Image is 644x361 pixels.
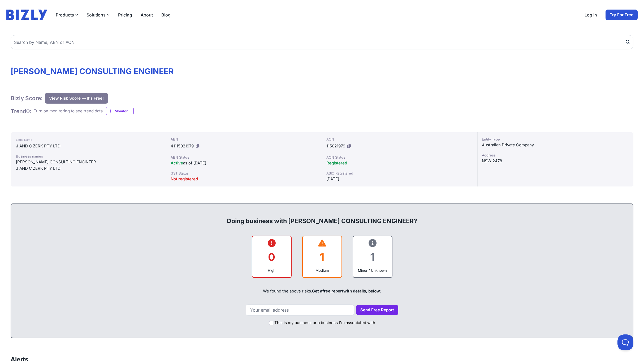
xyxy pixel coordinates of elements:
div: [PERSON_NAME] CONSULTING ENGINEER [16,159,161,165]
div: 0 [257,246,287,268]
input: Your email address [246,304,354,316]
input: Search by Name, ABN or ACN [11,35,633,49]
div: [DATE] [326,176,473,182]
div: ASIC Registered [326,171,473,176]
div: Australian Private Company [482,142,629,148]
div: GST Status [171,171,318,176]
div: Medium [307,268,337,273]
label: This is my business or a business I'm associated with [274,320,375,326]
a: Monitor [106,107,134,115]
a: Blog [161,12,171,18]
div: ABN Status [171,155,318,160]
div: Entity Type [482,137,629,142]
span: 115021979 [326,143,345,148]
iframe: Toggle Customer Support [617,334,633,350]
div: ACN [326,137,473,142]
button: Solutions [87,12,110,18]
a: Pricing [118,12,132,18]
div: We found the above risks. [16,282,628,300]
a: free report [322,288,343,294]
div: J AND C ZERK PTY LTD [16,165,161,172]
div: ABN [171,137,318,142]
div: Address [482,152,629,158]
span: Monitor [115,108,133,114]
span: 41115021979 [171,143,194,148]
div: Minor / Unknown [357,268,388,273]
div: Turn on monitoring to see trend data. [34,108,104,114]
span: Get a with details, below: [312,288,381,294]
a: Log in [585,12,597,18]
div: NSW 2478 [482,158,629,164]
h1: Trend : [11,108,32,115]
button: View Risk Score — It's Free! [45,93,108,104]
span: Registered [326,160,347,165]
div: High [257,268,287,273]
div: J AND C ZERK PTY LTD [16,143,161,149]
div: Legal Name [16,137,161,143]
a: Try For Free [606,10,638,20]
span: Not registered [171,176,198,181]
div: Business names [16,154,161,159]
a: About [141,12,153,18]
h1: [PERSON_NAME] CONSULTING ENGINEER [11,66,633,76]
button: Products [56,12,78,18]
div: ACN Status [326,155,473,160]
span: Active [171,160,183,165]
button: Send Free Report [356,305,398,315]
div: 1 [307,246,337,268]
div: as of [DATE] [171,160,318,166]
div: Doing business with [PERSON_NAME] CONSULTING ENGINEER? [16,208,628,225]
div: 1 [357,246,388,268]
h1: Bizly Score: [11,95,43,102]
